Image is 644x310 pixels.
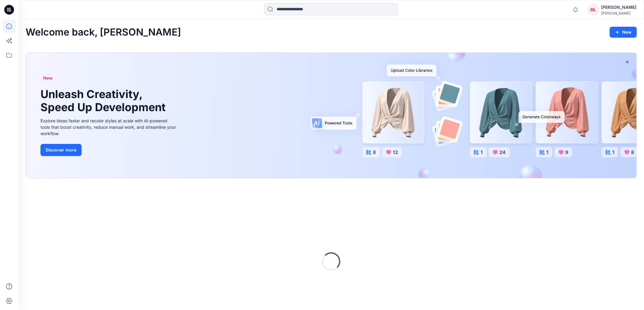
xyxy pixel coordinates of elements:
[610,27,637,38] button: New
[40,118,177,137] div: Explore ideas faster and recolor styles at scale with AI-powered tools that boost creativity, red...
[26,27,181,38] h2: Welcome back, [PERSON_NAME]
[601,4,636,11] div: [PERSON_NAME]
[40,88,168,114] h1: Unleash Creativity, Speed Up Development
[40,144,82,156] button: Discover more
[40,144,177,156] a: Discover more
[588,4,599,15] div: DL
[601,11,636,15] div: [PERSON_NAME]
[43,74,53,82] span: New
